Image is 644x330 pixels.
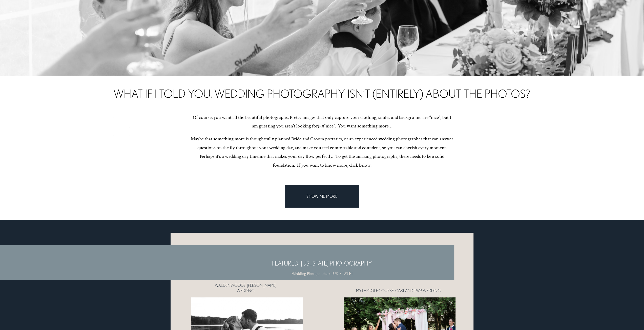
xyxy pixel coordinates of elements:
h3: FEATURED [US_STATE] PHOTOGRAPHY [247,260,397,268]
p: Maybe that something more is thoughtfully planned Bride and Groom portraits, or an experienced we... [190,135,454,170]
p: Of course, you want all the beautiful photographs. Pretty images that only capture your clothing,... [190,113,454,131]
span: WALDENWOODS, [PERSON_NAME] WEDDING [215,283,277,293]
em: just [318,123,324,129]
h3: WHAT IF I TOLD YOU, WEDDING PHOTOGRAPHY ISN’T (ENTIRELY) ABOUT THE PHOTOS? [113,88,530,99]
p: Wedding Photographers [US_STATE] [266,270,378,278]
span: MYTH GOLF COURSE, OAKLAND TWP. WEDDING [356,288,441,293]
a: SHOW ME MORE [285,185,359,207]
